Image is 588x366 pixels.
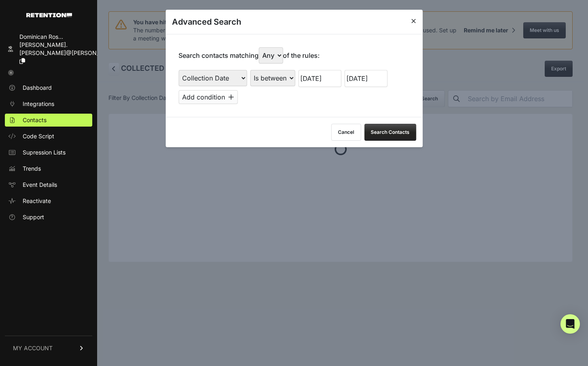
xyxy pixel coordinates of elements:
[19,33,123,41] div: Dominican Ros...
[23,165,41,173] span: Trends
[5,146,92,159] a: Supression Lists
[178,90,238,104] button: Add condition
[23,116,47,124] span: Contacts
[23,148,66,157] span: Supression Lists
[5,162,92,175] a: Trends
[23,100,54,108] span: Integrations
[19,41,123,56] span: [PERSON_NAME].[PERSON_NAME]@[PERSON_NAME]...
[5,81,92,94] a: Dashboard
[5,97,92,110] a: Integrations
[5,114,92,127] a: Contacts
[5,130,92,143] a: Code Script
[5,30,92,68] a: Dominican Ros... [PERSON_NAME].[PERSON_NAME]@[PERSON_NAME]...
[331,124,361,141] button: Cancel
[364,124,416,141] button: Search Contacts
[5,336,92,360] a: MY ACCOUNT
[560,314,580,334] div: Open Intercom Messenger
[23,213,44,221] span: Support
[13,344,53,352] span: MY ACCOUNT
[178,47,320,63] p: Search contacts matching of the rules:
[23,84,52,92] span: Dashboard
[5,178,92,191] a: Event Details
[5,195,92,207] a: Reactivate
[5,211,92,224] a: Support
[26,13,72,17] img: Retention.com
[172,16,241,28] h3: Advanced Search
[23,197,51,205] span: Reactivate
[23,181,57,189] span: Event Details
[23,132,54,140] span: Code Script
